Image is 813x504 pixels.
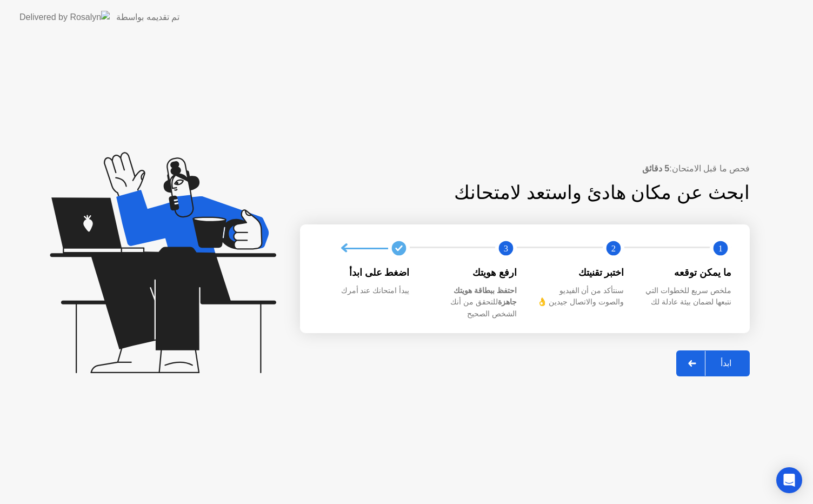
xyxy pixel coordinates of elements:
[116,11,179,24] div: تم تقديمه بواسطة
[611,243,615,254] text: 2
[705,358,747,368] div: ابدأ
[676,350,750,376] button: ابدأ
[534,285,624,308] div: سنتأكد من أن الفيديو والصوت والاتصال جيدين 👌
[319,285,410,297] div: يبدأ امتحانك عند أمرك
[504,243,508,254] text: 3
[642,266,732,280] div: ما يمكن توقعه
[642,285,732,308] div: ملخص سريع للخطوات التي نتبعها لضمان بيئة عادلة لك
[427,285,517,320] div: للتحقق من أنك الشخص الصحيح
[300,162,750,175] div: فحص ما قبل الامتحان:
[319,266,410,280] div: اضغط على ابدأ
[534,266,624,280] div: اختبر تقنيتك
[642,164,669,173] b: 5 دقائق
[369,178,750,207] div: ابحث عن مكان هادئ واستعد لامتحانك
[718,243,723,254] text: 1
[454,286,517,307] b: احتفظ ببطاقة هويتك جاهزة
[776,467,802,493] div: Open Intercom Messenger
[427,266,517,280] div: ارفع هويتك
[19,11,110,23] img: Delivered by Rosalyn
